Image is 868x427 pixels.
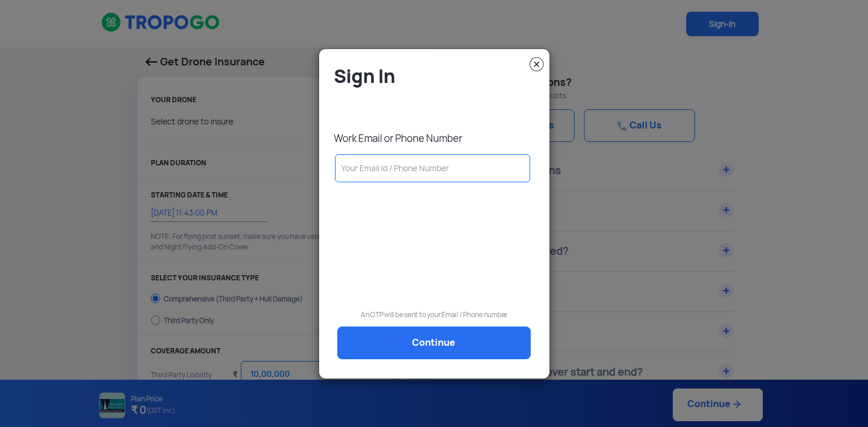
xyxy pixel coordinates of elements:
p: Work Email or Phone Number [334,132,541,145]
img: close [530,57,544,71]
p: An OTP will be sent to your Email / Phone number [328,309,541,321]
input: Your Email Id / Phone Number [335,154,531,182]
a: Continue [337,327,531,359]
h4: Sign In [334,64,541,88]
